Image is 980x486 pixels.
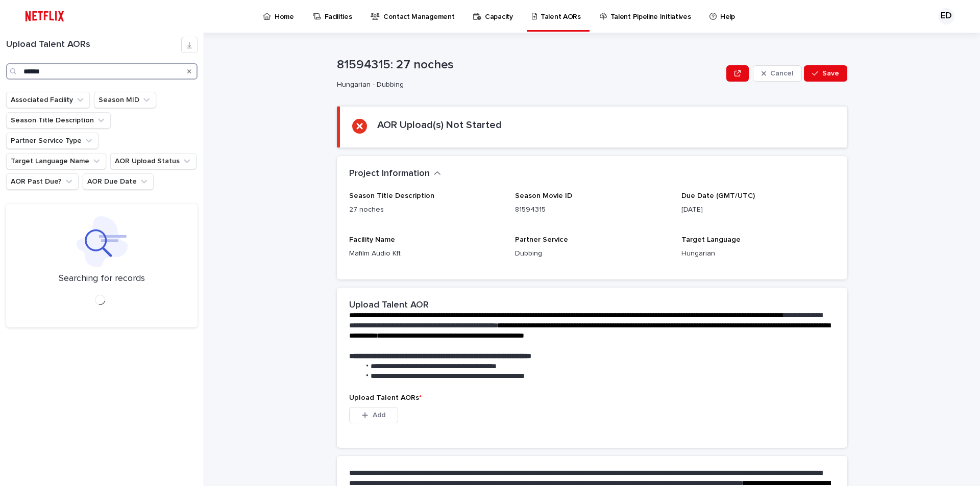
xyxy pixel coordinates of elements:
[377,119,502,131] h2: AOR Upload(s) Not Started
[349,204,503,215] p: 27 noches
[349,394,422,401] span: Upload Talent AORs
[349,168,441,180] button: Project Information
[349,192,434,199] span: Season Title Description
[83,173,154,190] button: AOR Due Date
[804,65,847,82] button: Save
[110,153,197,169] button: AOR Upload Status
[337,81,718,89] p: Hungarian - Dubbing
[822,70,839,77] span: Save
[6,63,198,80] input: Search
[938,8,954,24] div: ED
[753,65,802,82] button: Cancel
[349,168,430,180] h2: Project Information
[515,236,568,243] span: Partner Service
[94,92,156,108] button: Season MID
[681,248,835,259] p: Hungarian
[349,248,503,259] p: Mafilm Audio Kft
[770,70,793,77] span: Cancel
[337,58,722,72] p: 81594315: 27 noches
[6,133,99,149] button: Partner Service Type
[349,407,398,423] button: Add
[681,204,835,215] p: [DATE]
[6,173,79,190] button: AOR Past Due?
[6,112,111,129] button: Season Title Description
[59,273,145,285] p: Searching for records
[515,192,572,199] span: Season Movie ID
[6,39,181,50] h1: Upload Talent AORs
[681,236,741,243] span: Target Language
[6,153,106,169] button: Target Language Name
[349,300,429,311] h2: Upload Talent AOR
[6,92,90,108] button: Associated Facility
[515,248,669,259] p: Dubbing
[373,412,385,419] span: Add
[515,204,669,215] p: 81594315
[20,6,69,27] img: ifQbXi3ZQGMSEF7WDB7W
[681,192,755,199] span: Due Date (GMT/UTC)
[349,236,395,243] span: Facility Name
